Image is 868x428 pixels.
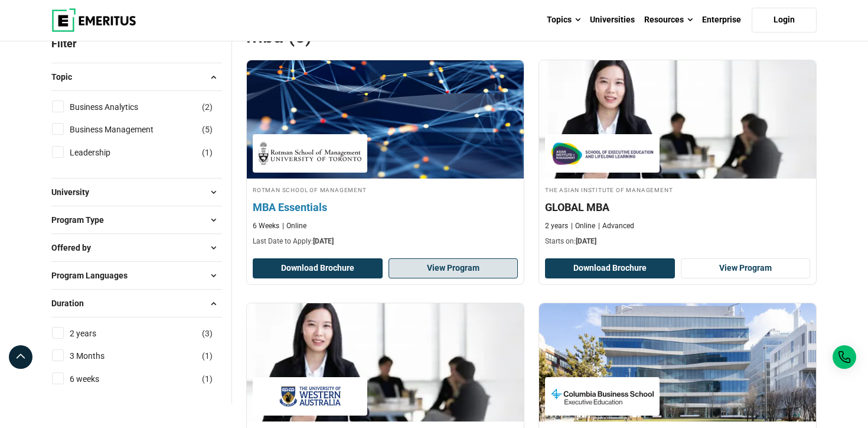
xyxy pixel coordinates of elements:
span: 1 [205,148,210,157]
a: 6 weeks [70,372,123,385]
a: Business Management [70,123,177,136]
img: GLOBAL MBA | Online Business Management Course [247,303,524,421]
span: ( ) [202,123,213,136]
span: 3 [205,329,210,338]
span: ( ) [202,327,213,340]
img: Columbia Management Essentials (Online) | Online Leadership Course [539,303,816,421]
p: Online [282,221,306,231]
span: Topic [51,70,81,83]
a: Business Management Course by Rotman School of Management - September 11, 2025 Rotman School of M... [247,60,524,253]
h4: Rotman School of Management [253,184,518,194]
a: 3 Months [70,349,128,362]
img: Columbia Business School Executive Education [551,383,654,410]
p: Filter [51,24,222,63]
span: [DATE] [313,237,334,245]
button: Topic [51,68,222,86]
button: Download Brochure [545,258,675,278]
button: University [51,183,222,201]
h4: GLOBAL MBA [545,200,810,215]
button: Download Brochure [253,258,383,278]
a: Login [752,8,817,33]
span: Offered by [51,241,100,254]
span: Duration [51,297,93,310]
img: Rotman School of Management [259,140,361,167]
button: Duration [51,294,222,312]
a: View Program [389,258,518,278]
button: Offered by [51,239,222,257]
span: ( ) [202,100,213,114]
p: Starts on: [545,236,810,247]
a: 2 years [70,327,120,340]
p: 2 years [545,221,568,231]
span: Program Languages [51,269,137,282]
h4: MBA Essentials [253,200,518,215]
span: ( ) [202,146,213,159]
a: View Program [681,258,811,278]
button: Program Languages [51,267,222,284]
a: Leadership [70,146,134,159]
span: ( ) [202,372,213,385]
span: 1 [205,351,210,361]
img: The Asian Institute of Management [551,140,654,167]
p: Last Date to Apply: [253,236,518,247]
span: 1 [205,374,210,384]
p: 6 Weeks [253,221,279,231]
span: [DATE] [576,237,596,245]
span: 2 [205,102,210,112]
p: Online [571,221,595,231]
p: Advanced [598,221,634,231]
button: Program Type [51,211,222,229]
img: The University of Western Australia [259,383,361,410]
span: University [51,186,99,199]
h4: The Asian Institute of Management [545,184,810,194]
span: ( ) [202,349,213,362]
span: Program Type [51,213,113,226]
a: Business Analytics [70,100,162,114]
a: Business Management Course by The Asian Institute of Management - September 30, 2025 The Asian In... [539,60,816,253]
img: GLOBAL MBA | Online Business Management Course [539,60,816,179]
span: 5 [205,125,210,134]
img: MBA Essentials | Online Business Management Course [233,54,538,184]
